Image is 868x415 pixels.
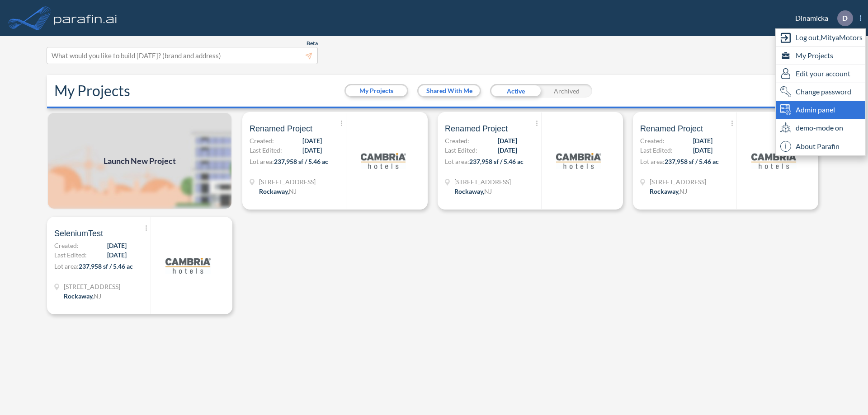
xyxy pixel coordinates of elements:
[104,155,176,167] span: Launch New Project
[796,104,835,115] span: Admin panel
[165,243,211,288] img: logo
[796,68,850,79] span: Edit your account
[665,158,719,165] span: 237,958 sf / 5.46 ac
[650,187,679,195] span: Rockaway ,
[250,158,274,165] span: Lot area:
[259,187,289,195] span: Rockaway ,
[640,145,673,155] span: Last Edited:
[776,29,865,47] div: Log out
[445,158,469,165] span: Lot area:
[64,292,94,300] span: Rockaway ,
[541,84,592,98] div: Archived
[361,138,406,183] img: logo
[346,85,407,96] button: My Projects
[54,241,79,250] span: Created:
[250,123,312,134] span: Renamed Project
[469,158,524,165] span: 237,958 sf / 5.46 ac
[776,47,865,65] div: My Projects
[259,187,297,196] div: Rockaway, NJ
[454,187,492,196] div: Rockaway, NJ
[796,86,851,97] span: Change password
[693,145,712,155] span: [DATE]
[842,14,848,22] p: D
[751,138,797,183] img: logo
[274,158,328,165] span: 237,958 sf / 5.46 ac
[498,136,517,145] span: [DATE]
[490,84,541,98] div: Active
[693,136,712,145] span: [DATE]
[796,122,843,133] span: demo-mode on
[556,138,601,183] img: logo
[640,158,665,165] span: Lot area:
[419,85,480,96] button: Shared With Me
[289,187,297,195] span: NJ
[52,9,119,27] img: logo
[259,177,316,187] span: 321 Mt Hope Ave
[650,177,706,187] span: 321 Mt Hope Ave
[454,187,484,195] span: Rockaway ,
[94,292,101,300] span: NJ
[776,65,865,83] div: Edit user
[650,187,687,196] div: Rockaway, NJ
[640,136,665,145] span: Created:
[54,82,130,99] h2: My Projects
[54,262,79,270] span: Lot area:
[54,250,87,260] span: Last Edited:
[796,141,840,152] span: About Parafin
[796,32,863,43] span: Log out, MityaMotors
[780,141,791,152] span: i
[47,112,232,210] img: add
[782,10,861,26] div: Dinamicka
[776,137,865,155] div: About Parafin
[107,241,127,250] span: [DATE]
[54,228,103,239] span: SeleniumTest
[445,145,477,155] span: Last Edited:
[776,83,865,101] div: Change password
[302,136,322,145] span: [DATE]
[445,136,469,145] span: Created:
[776,101,865,119] div: Admin panel
[250,136,274,145] span: Created:
[307,40,318,47] span: Beta
[484,187,492,195] span: NJ
[498,145,517,155] span: [DATE]
[445,123,508,134] span: Renamed Project
[640,123,703,134] span: Renamed Project
[107,250,127,260] span: [DATE]
[47,112,232,210] a: Launch New Project
[679,187,687,195] span: NJ
[250,145,282,155] span: Last Edited:
[302,145,322,155] span: [DATE]
[79,262,133,270] span: 237,958 sf / 5.46 ac
[64,282,120,291] span: 321 Mt Hope Ave
[776,119,865,137] div: demo-mode on
[454,177,511,187] span: 321 Mt Hope Ave
[64,291,101,301] div: Rockaway, NJ
[796,50,833,61] span: My Projects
